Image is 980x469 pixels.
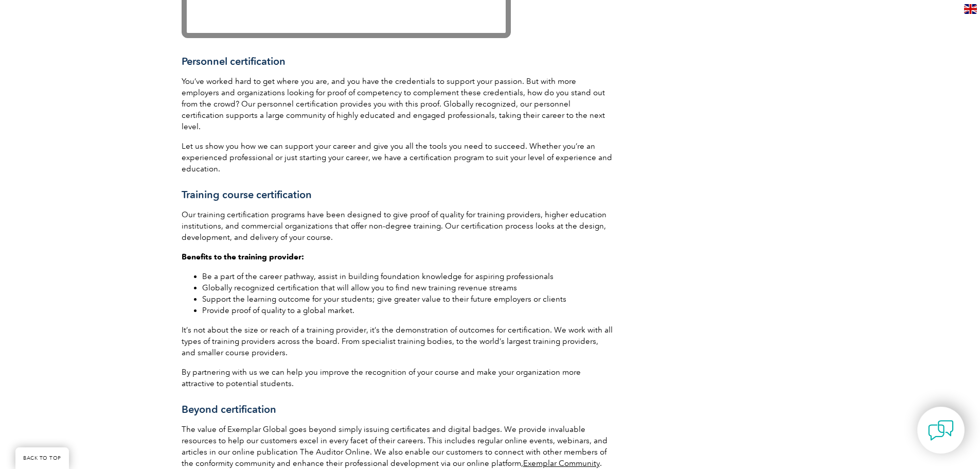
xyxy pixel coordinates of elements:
[182,76,614,132] p: You’ve worked hard to get where you are, and you have the credentials to support your passion. Bu...
[182,403,614,416] h3: Beyond certification
[182,424,614,469] p: The value of Exemplar Global goes beyond simply issuing certificates and digital badges. We provi...
[202,293,614,305] li: Support the learning outcome for your students; give greater value to their future employers or c...
[202,271,614,282] li: Be a part of the career pathway, assist in building foundation knowledge for aspiring professionals
[928,418,954,443] img: contact-chat.png
[202,282,614,293] li: Globally recognized certification that will allow you to find new training revenue streams
[964,4,977,14] img: en
[202,305,614,316] li: Provide proof of quality to a global market.
[182,324,614,358] p: It’s not about the size or reach of a training provider, it’s the demonstration of outcomes for c...
[523,459,600,468] a: Exemplar Community
[182,188,614,201] h3: Training course certification
[182,55,614,68] h3: Personnel certification
[15,447,69,469] a: BACK TO TOP
[182,141,614,175] p: Let us show you how we can support your career and give you all the tools you need to succeed. Wh...
[182,367,614,389] p: By partnering with us we can help you improve the recognition of your course and make your organi...
[182,252,304,262] strong: Benefits to the training provider:
[182,209,614,243] p: Our training certification programs have been designed to give proof of quality for training prov...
